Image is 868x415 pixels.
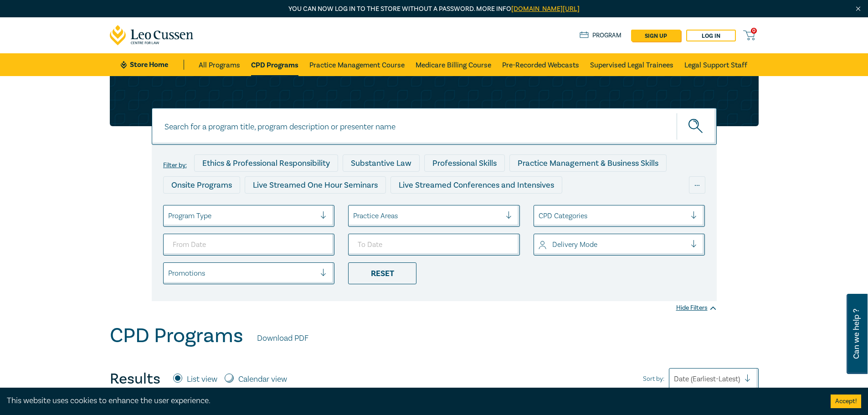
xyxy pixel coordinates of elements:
div: Live Streamed Practical Workshops [163,198,308,215]
input: select [353,211,355,221]
a: Legal Support Staff [684,53,747,76]
div: 10 CPD Point Packages [421,198,521,215]
p: You can now log in to the store without a password. More info [110,4,759,14]
a: sign up [631,30,681,41]
a: Store Home [121,60,184,70]
a: [DOMAIN_NAME][URL] [511,5,580,13]
span: Sort by: [643,374,664,384]
div: Live Streamed One Hour Seminars [245,176,386,194]
img: Close [854,5,862,13]
div: National Programs [526,198,610,215]
div: Pre-Recorded Webcasts [312,198,417,215]
div: Reset [348,262,416,284]
a: CPD Programs [251,53,298,76]
label: Filter by: [163,162,187,169]
a: Pre-Recorded Webcasts [502,53,579,76]
a: Practice Management Course [309,53,405,76]
a: Log in [686,30,736,41]
h1: CPD Programs [110,324,243,348]
a: All Programs [199,53,240,76]
div: ... [689,176,705,194]
input: select [168,268,170,278]
input: From Date [163,234,335,256]
label: List view [187,374,217,385]
input: Search for a program title, program description or presenter name [152,108,717,145]
input: To Date [348,234,520,256]
input: select [539,211,540,221]
div: Onsite Programs [163,176,240,194]
div: Ethics & Professional Responsibility [194,154,338,172]
a: Download PDF [257,333,308,344]
a: Program [580,31,622,41]
a: Supervised Legal Trainees [590,53,673,76]
a: Medicare Billing Course [416,53,491,76]
div: Substantive Law [343,154,420,172]
button: Accept cookies [831,395,861,408]
input: select [168,211,170,221]
div: Hide Filters [676,303,717,313]
div: Live Streamed Conferences and Intensives [390,176,562,194]
div: Practice Management & Business Skills [509,154,667,172]
div: Professional Skills [424,154,505,172]
input: Sort by [674,374,676,384]
label: Calendar view [238,374,287,385]
span: Can we help ? [852,299,861,369]
input: select [539,240,540,250]
h4: Results [110,370,160,388]
div: This website uses cookies to enhance the user experience. [7,395,817,407]
span: 0 [751,28,757,34]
